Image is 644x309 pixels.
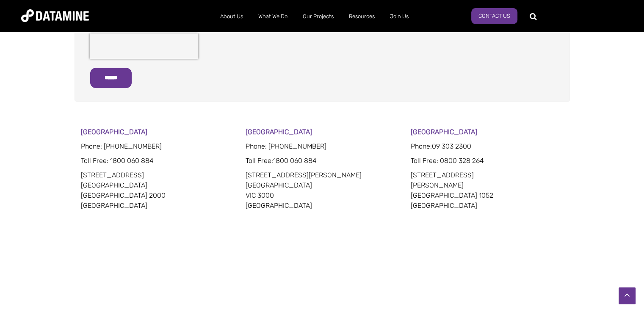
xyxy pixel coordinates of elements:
[81,170,234,211] p: [STREET_ADDRESS] [GEOGRAPHIC_DATA] [GEOGRAPHIC_DATA] 2000 [GEOGRAPHIC_DATA]
[432,142,471,150] span: 09 303 2300
[471,8,517,24] a: Contact Us
[81,156,234,166] p: : 1800 060 884
[382,6,416,28] a: Join Us
[246,157,273,165] span: Toll Free:
[411,170,564,211] p: [STREET_ADDRESS] [PERSON_NAME] [GEOGRAPHIC_DATA] 1052 [GEOGRAPHIC_DATA]
[295,6,341,28] a: Our Projects
[411,141,564,152] p: Phone:
[411,157,484,165] span: Toll Free: 0800 328 264
[246,156,398,166] p: 1800 060 884
[246,128,312,136] strong: [GEOGRAPHIC_DATA]
[213,6,251,28] a: About Us
[251,6,295,28] a: What We Do
[81,128,147,136] strong: [GEOGRAPHIC_DATA]
[246,142,326,150] span: Phone: [PHONE_NUMBER]
[411,128,477,136] strong: [GEOGRAPHIC_DATA]
[246,170,398,211] p: [STREET_ADDRESS][PERSON_NAME] [GEOGRAPHIC_DATA] VIC 3000 [GEOGRAPHIC_DATA]
[90,33,198,59] iframe: reCAPTCHA
[81,157,107,165] span: Toll Free
[21,9,89,22] img: Datamine
[81,142,162,150] span: Phone: [PHONE_NUMBER]
[341,6,382,28] a: Resources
